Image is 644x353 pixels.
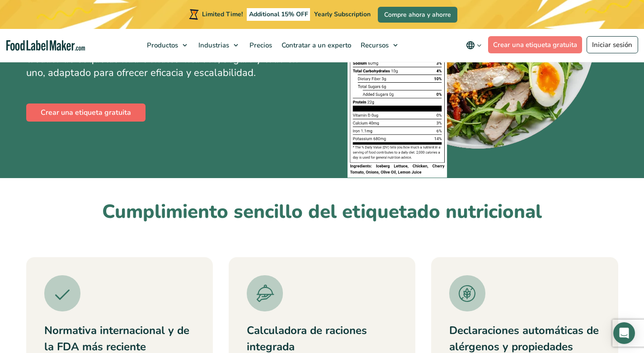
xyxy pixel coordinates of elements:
a: Contratar a un experto [277,29,354,61]
a: Productos [142,29,192,61]
span: Recursos [358,41,390,50]
a: Compre ahora y ahorre [378,7,457,23]
a: Iniciar sesión [587,36,638,53]
a: Crear una etiqueta gratuita [26,104,146,122]
span: Limited Time! [202,10,243,19]
span: Yearly Subscription [314,10,371,19]
div: Open Intercom Messenger [613,322,635,344]
span: Productos [144,41,179,50]
img: Un icono de garrapata verde. [44,275,80,311]
span: Precios [247,41,273,50]
span: Industrias [196,41,230,50]
span: Additional 15% OFF [247,8,310,21]
h2: Cumplimiento sencillo del etiquetado nutricional [26,200,618,225]
a: Precios [245,29,275,61]
span: Contratar a un experto [279,41,352,50]
a: Industrias [194,29,243,61]
a: Crear una etiqueta gratuita [488,36,583,53]
a: Recursos [356,29,402,61]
